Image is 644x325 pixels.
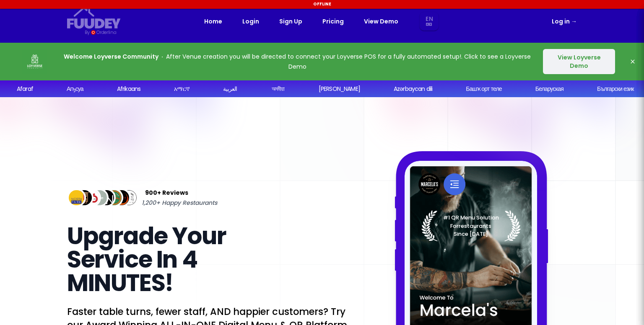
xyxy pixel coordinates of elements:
[119,188,138,207] img: Review Img
[145,188,188,198] span: 900+ Reviews
[64,52,158,61] strong: Welcome Loyverse Community
[466,85,501,93] div: Башҡорт теле
[67,219,226,299] span: Upgrade Your Service In 4 MINUTES!
[322,16,344,26] a: Pricing
[394,85,432,93] div: Azərbaycan dili
[67,85,83,93] div: Аҧсуа
[552,16,577,26] a: Log in
[174,85,190,93] div: አማርኛ
[279,16,302,26] a: Sign Up
[105,188,124,207] img: Review Img
[223,85,237,93] div: العربية
[597,85,634,93] div: Български език
[543,49,615,74] button: View Loyverse Demo
[117,85,140,93] div: Afrikaans
[64,52,531,72] p: After Venue creation you will be directed to connect your Loyverse POS for a fully automated setu...
[96,29,116,36] div: Orderlina
[112,188,131,207] img: Review Img
[85,29,89,36] div: By
[67,7,121,29] svg: {/* Added fill="currentColor" here */} {/* This rectangle defines the background. Its explicit fi...
[535,85,563,93] div: Беларуская
[204,16,222,26] a: Home
[82,188,101,207] img: Review Img
[142,198,217,208] span: 1,200+ Happy Restaurants
[364,16,398,26] a: View Demo
[272,85,285,93] div: অসমীয়া
[1,1,643,7] div: Offline
[242,16,259,26] a: Login
[97,188,116,207] img: Review Img
[319,85,360,93] div: [PERSON_NAME]
[421,210,521,241] img: Laurel
[17,85,33,93] div: Afaraf
[90,188,109,207] img: Review Img
[571,17,577,26] span: →
[75,188,93,207] img: Review Img
[67,188,86,207] img: Review Img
